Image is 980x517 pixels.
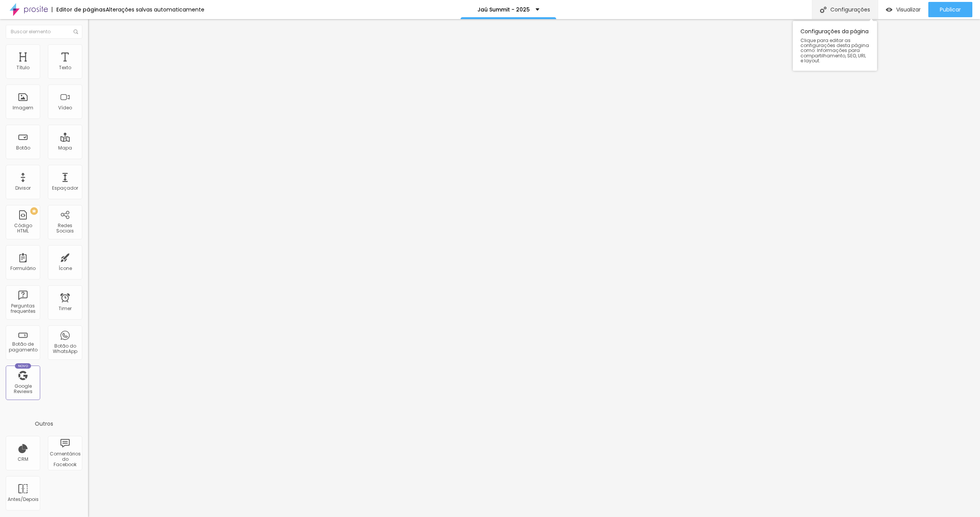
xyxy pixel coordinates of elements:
div: Timer [59,306,72,311]
div: Formulário [10,266,36,271]
p: Jaú Summit - 2025 [477,7,530,12]
div: Texto [59,65,71,70]
img: Icone [73,29,78,34]
div: Perguntas frequentes [8,303,38,314]
div: Botão do WhatsApp [50,343,80,354]
div: Divisor [15,185,31,191]
div: Ícone [59,266,72,271]
button: Visualizar [878,2,928,17]
div: Título [16,65,29,70]
div: Mapa [58,145,72,151]
div: Botão [16,145,30,151]
div: Google Reviews [8,384,38,395]
span: Visualizar [896,7,921,13]
div: CRM [18,457,28,462]
div: Espaçador [52,185,78,191]
img: view-1.svg [886,7,892,13]
iframe: Editor [88,19,980,517]
div: Novo [15,363,31,369]
div: Editor de páginas [52,7,106,12]
div: Alterações salvas automaticamente [106,7,204,12]
div: Vídeo [58,105,72,111]
div: Redes Sociais [50,223,80,234]
input: Buscar elemento [6,25,82,39]
div: Configurações da página [793,21,877,71]
span: Publicar [940,7,961,13]
button: Publicar [928,2,972,17]
img: Icone [820,7,826,13]
div: Código HTML [8,223,38,234]
div: Imagem [13,105,33,111]
div: Antes/Depois [8,497,38,502]
div: Comentários do Facebook [50,451,80,468]
span: Clique para editar as configurações desta página como: Informações para compartilhamento, SEO, UR... [800,38,869,63]
div: Botão de pagamento [8,341,38,353]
